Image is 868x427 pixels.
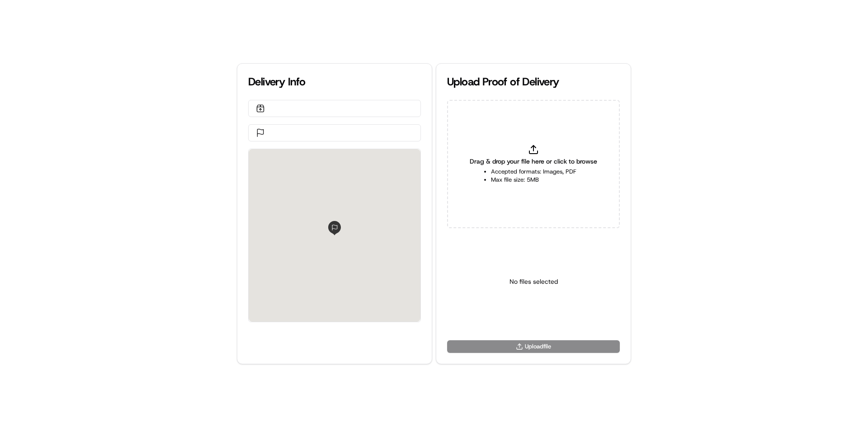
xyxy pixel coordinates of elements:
[248,75,421,89] div: Delivery Info
[491,168,576,176] li: Accepted formats: Images, PDF
[249,149,420,322] div: 0
[447,75,620,89] div: Upload Proof of Delivery
[491,176,576,184] li: Max file size: 5MB
[470,157,597,166] span: Drag & drop your file here or click to browse
[509,277,558,286] p: No files selected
